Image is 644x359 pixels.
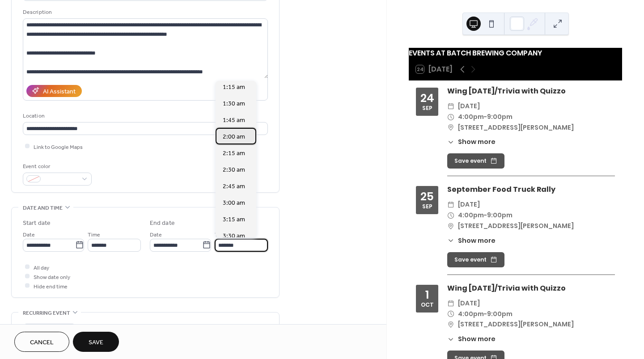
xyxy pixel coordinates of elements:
[34,272,70,282] span: Show date only
[30,338,54,347] span: Cancel
[484,210,487,221] span: -
[447,309,454,320] div: ​
[447,221,454,232] div: ​
[420,93,434,104] div: 24
[422,204,432,210] div: Sep
[23,162,90,171] div: Event color
[487,210,513,221] span: 9:00pm
[484,112,487,122] span: -
[447,252,504,267] button: Save event
[421,302,434,308] div: Oct
[458,298,480,309] span: [DATE]
[223,116,245,125] span: 1:45 am
[23,308,70,318] span: Recurring event
[458,309,484,320] span: 4:00pm
[23,203,63,213] span: Date and time
[223,199,245,208] span: 3:00 am
[14,332,69,352] button: Cancel
[447,334,496,344] button: ​Show more
[34,282,68,291] span: Hide end time
[487,112,513,122] span: 9:00pm
[447,236,454,245] div: ​
[23,8,266,17] div: Description
[447,236,496,245] button: ​Show more
[88,230,100,239] span: Time
[223,83,245,92] span: 1:15 am
[223,182,245,191] span: 2:45 am
[447,199,454,210] div: ​
[23,230,35,239] span: Date
[34,142,83,152] span: Link to Google Maps
[420,191,434,202] div: 25
[447,86,615,97] div: Wing [DATE]/Trivia with Quizzo
[73,332,119,352] button: Save
[447,319,454,330] div: ​
[447,137,454,147] div: ​
[34,263,49,272] span: All day
[487,309,513,320] span: 9:00pm
[150,230,162,239] span: Date
[458,137,496,147] span: Show more
[23,111,266,121] div: Location
[447,137,496,147] button: ​Show more
[447,298,454,309] div: ​
[447,283,615,294] div: Wing [DATE]/Trivia with Quizzo
[223,99,245,109] span: 1:30 am
[223,149,245,158] span: 2:15 am
[447,112,454,122] div: ​
[215,230,227,239] span: Time
[422,106,432,111] div: Sep
[23,219,51,228] div: Start date
[484,309,487,320] span: -
[26,85,82,97] button: AI Assistant
[447,210,454,221] div: ​
[447,101,454,112] div: ​
[447,334,454,344] div: ​
[458,122,574,133] span: [STREET_ADDRESS][PERSON_NAME]
[458,112,484,122] span: 4:00pm
[223,165,245,175] span: 2:30 am
[409,48,622,59] div: EVENTS AT BATCH BREWING COMPANY
[447,122,454,133] div: ​
[458,101,480,112] span: [DATE]
[150,219,175,228] div: End date
[458,334,496,344] span: Show more
[223,232,245,241] span: 3:30 am
[458,221,574,232] span: [STREET_ADDRESS][PERSON_NAME]
[458,236,496,245] span: Show more
[43,87,76,96] div: AI Assistant
[458,199,480,210] span: [DATE]
[447,184,615,195] div: September Food Truck Rally
[425,289,429,300] div: 1
[458,319,574,330] span: [STREET_ADDRESS][PERSON_NAME]
[89,338,103,347] span: Save
[223,132,245,142] span: 2:00 am
[458,210,484,221] span: 4:00pm
[223,215,245,224] span: 3:15 am
[447,153,504,169] button: Save event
